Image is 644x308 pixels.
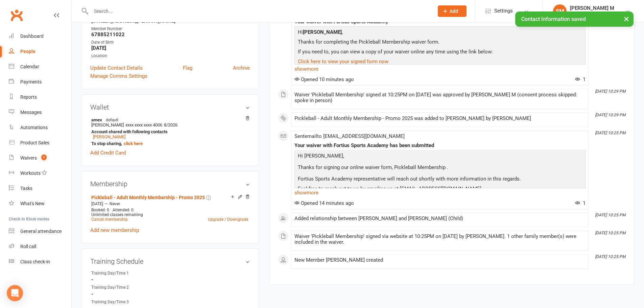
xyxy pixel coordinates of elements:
span: Booked: 0 [91,208,109,212]
span: 8/2026 [164,122,177,127]
div: Automations [20,125,48,130]
div: Added relationship between [PERSON_NAME] and [PERSON_NAME] (Child) [294,216,586,221]
span: default [104,117,120,122]
div: Open Intercom Messenger [7,285,23,301]
a: Reports [9,90,71,105]
a: Clubworx [8,7,25,24]
strong: Account shared with following contacts [91,129,246,134]
div: Messages [20,110,42,115]
h3: Membership [90,180,250,188]
a: Pickleball - Adult Monthly Membership - Promo 2025 [91,195,205,200]
a: Tasks [9,181,71,196]
strong: [PERSON_NAME] [303,29,342,35]
div: Date of Birth [91,39,250,46]
span: Attended: 0 [113,208,134,212]
div: Your waiver with Fortius Sports Academy has been submitted [294,143,586,148]
a: Payments [9,74,71,90]
a: Add Credit Card [90,149,126,157]
div: Tasks [20,186,32,191]
a: People [9,44,71,59]
div: Class check-in [20,259,50,264]
i: [DATE] 10:25 PM [595,213,625,217]
strong: - [91,277,250,283]
div: Roll call [20,244,36,249]
button: Add [438,5,467,17]
div: Waiver 'Pickleball Membership' signed at 10:25PM on [DATE] was approved by [PERSON_NAME] M (conse... [294,92,586,103]
p: Feel free to reach out to us by emailing us at [EMAIL_ADDRESS][DOMAIN_NAME] [296,185,584,194]
strong: [DATE] [91,45,250,51]
div: SM [553,4,567,18]
a: show more [294,64,586,74]
a: Messages [9,105,71,120]
a: Dashboard [9,29,71,44]
a: click here [124,141,143,146]
span: Unlimited classes remaining [91,212,143,217]
div: [PERSON_NAME] M [570,5,616,11]
span: Never [110,202,120,206]
a: Waivers 1 [9,150,71,166]
span: [DATE] [91,202,103,206]
a: Cancel membership [91,217,128,222]
a: What's New [9,196,71,211]
p: Hi [PERSON_NAME], [296,152,584,162]
i: [DATE] 10:29 PM [595,113,625,117]
a: Roll call [9,239,71,254]
a: Archive [233,64,250,72]
div: Dashboard [20,33,44,39]
p: Hi , [296,28,584,38]
span: 1 [575,76,586,82]
div: Workouts [20,170,41,176]
a: Manage Comms Settings [90,72,147,80]
a: Update Contact Details [90,64,143,72]
span: Opened 10 minutes ago [294,76,354,82]
span: 1 [41,155,47,160]
a: Click here to view your signed form now [298,58,388,65]
strong: - [91,291,250,297]
div: Calendar [20,64,39,69]
a: Upgrade / Downgrade [208,217,248,222]
div: Training Day/Time 3 [91,299,147,305]
span: Sent email to [EMAIL_ADDRESS][DOMAIN_NAME] [294,133,405,139]
div: Location [91,53,250,59]
button: × [620,11,633,26]
strong: amex [91,117,246,122]
p: If you need to, you can view a copy of your waiver online any time using the link below: [296,48,584,57]
h3: Training Schedule [90,258,250,265]
div: Waiver 'Pickleball Membership' signed via website at 10:25PM on [DATE] by [PERSON_NAME]. 1 other ... [294,234,586,245]
a: General attendance kiosk mode [9,224,71,239]
strong: To stop sharing, [91,141,246,146]
i: [DATE] 10:25 PM [595,131,625,135]
p: Thanks for completing the Pickleball Membership waiver form. [296,38,584,48]
a: Automations [9,120,71,135]
div: Training Day/Time 1 [91,270,147,277]
div: What's New [20,201,45,206]
span: xxxx xxxx xxxx 4006 [125,122,162,127]
div: General attendance [20,229,62,234]
a: Class kiosk mode [9,254,71,269]
div: Reports [20,94,37,100]
li: [PERSON_NAME] [90,116,250,147]
div: — [90,201,250,207]
div: People [20,49,35,54]
div: Contact Information saved [515,11,634,27]
p: Thanks for signing our online waiver form, Pickleball Membership . [296,163,584,173]
strong: 67885211022 [91,31,250,38]
div: [GEOGRAPHIC_DATA] [570,11,616,17]
a: show more [294,188,586,197]
input: Search... [89,6,429,16]
i: [DATE] 10:25 PM [595,231,625,235]
a: Add new membership [90,227,139,233]
span: Add [450,8,458,14]
h3: Wallet [90,103,250,111]
p: Fortius Sports Academy representative will reach out shortly with more information in this regards. [296,175,584,185]
div: Waivers [20,155,37,161]
span: 1 [575,200,586,206]
a: Workouts [9,166,71,181]
a: Product Sales [9,135,71,150]
a: [PERSON_NAME] [93,134,125,139]
i: [DATE] 10:29 PM [595,89,625,94]
div: Training Day/Time 2 [91,284,147,291]
span: Opened 14 minutes ago [294,200,354,206]
a: Flag [183,64,192,72]
span: Settings [494,3,513,19]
